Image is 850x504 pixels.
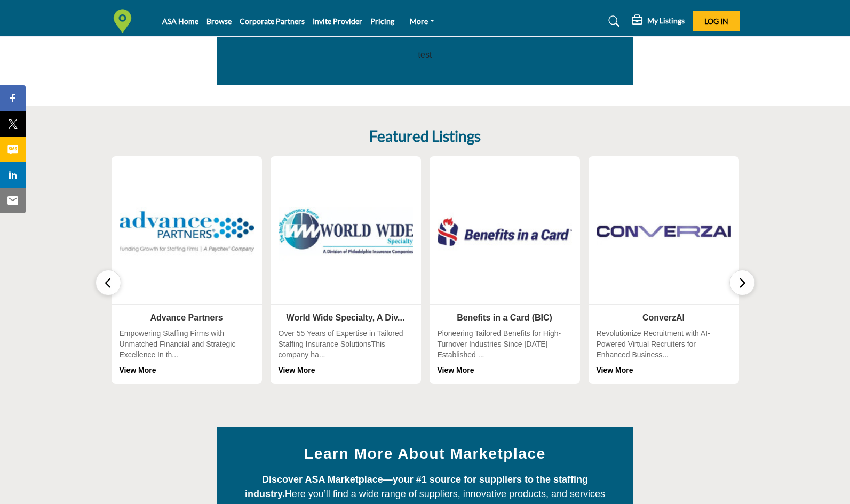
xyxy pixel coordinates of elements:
button: Log In [693,11,740,31]
h2: Learn More About Marketplace [241,443,609,465]
a: Browse [206,17,232,26]
a: Search [598,13,626,30]
a: Advance Partners [150,313,223,322]
img: Site Logo [110,9,140,33]
a: More [402,14,442,29]
img: Advance Partners [120,164,254,299]
a: Corporate Partners [240,17,305,26]
div: My Listings [632,15,685,28]
img: Benefits in a Card (BIC) [438,164,572,299]
div: Pioneering Tailored Benefits for High-Turnover Industries Since [DATE] Established ... [438,329,572,375]
a: View More [279,366,315,374]
a: Pricing [370,17,394,26]
a: Invite Provider [313,17,362,26]
img: ConverzAI [597,164,731,299]
a: Benefits in a Card (BIC) [457,313,552,322]
a: ASA Home [162,17,198,26]
div: Revolutionize Recruitment with AI-Powered Virtual Recruiters for Enhanced Business... [597,329,731,375]
a: View More [120,366,156,374]
a: World Wide Specialty, A Div... [287,313,405,322]
div: Empowering Staffing Firms with Unmatched Financial and Strategic Excellence In th... [120,329,254,375]
span: Log In [704,17,728,26]
div: Over 55 Years of Expertise in Tailored Staffing Insurance SolutionsThis company ha... [279,329,413,375]
a: ConverzAI [642,313,685,322]
h5: My Listings [647,16,685,26]
img: World Wide Specialty, A Div... [279,164,413,299]
strong: Discover ASA Marketplace—your #1 source for suppliers to the staffing industry. [245,474,588,499]
h2: Featured Listings [369,127,481,146]
a: View More [438,366,474,374]
p: test [241,49,609,61]
a: View More [597,366,633,374]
